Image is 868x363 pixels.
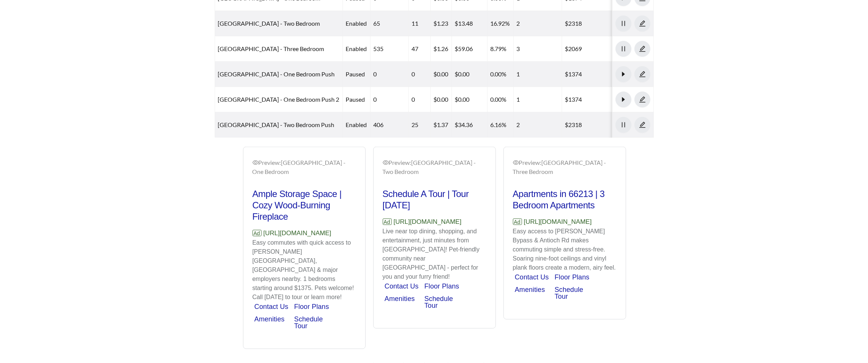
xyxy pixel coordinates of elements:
[562,112,630,138] td: $2318
[218,121,335,128] a: [GEOGRAPHIC_DATA] - Two Bedroom Push
[218,70,335,78] a: [GEOGRAPHIC_DATA] - One Bedroom Push
[635,45,650,52] span: edit
[431,62,452,87] td: $0.00
[346,121,367,128] span: enabled
[616,45,631,52] span: pause
[634,96,650,103] a: edit
[513,219,522,225] span: Ad
[346,96,365,103] span: paused
[452,112,488,138] td: $34.36
[562,62,630,87] td: $1374
[254,303,288,310] a: Contact Us
[346,45,367,52] span: enabled
[634,92,650,107] button: edit
[371,36,409,62] td: 535
[555,286,583,300] a: Schedule Tour
[635,20,650,27] span: edit
[513,160,519,166] span: eye
[514,112,562,138] td: 2
[634,45,650,52] a: edit
[616,96,631,103] span: caret-right
[514,36,562,62] td: 3
[452,36,488,62] td: $59.06
[488,112,514,138] td: 6.16%
[371,11,409,36] td: 65
[409,62,431,87] td: 0
[488,11,514,36] td: 16.92%
[635,96,650,103] span: edit
[409,11,431,36] td: 11
[488,87,514,112] td: 0.00%
[513,227,617,272] p: Easy access to [PERSON_NAME] Bypass & Antioch Rd makes commuting simple and stress-free. Soaring ...
[218,20,320,27] a: [GEOGRAPHIC_DATA] - Two Bedroom
[346,20,367,27] span: enabled
[252,158,356,176] div: Preview: [GEOGRAPHIC_DATA] - One Bedroom
[616,92,631,107] button: caret-right
[515,286,545,293] a: Amenities
[452,11,488,36] td: $13.48
[346,70,365,78] span: paused
[616,16,631,31] button: pause
[385,282,419,290] a: Contact Us
[634,121,650,128] a: edit
[513,217,617,227] p: [URL][DOMAIN_NAME]
[383,160,389,166] span: eye
[616,20,631,27] span: pause
[431,11,452,36] td: $1.23
[218,96,340,103] a: [GEOGRAPHIC_DATA] - One Bedroom Push 2
[616,117,631,133] button: pause
[514,87,562,112] td: 1
[515,273,549,281] a: Contact Us
[383,217,486,227] p: [URL][DOMAIN_NAME]
[634,70,650,78] a: edit
[252,230,262,236] span: Ad
[383,158,486,176] div: Preview: [GEOGRAPHIC_DATA] - Two Bedroom
[634,117,650,133] button: edit
[254,315,285,323] a: Amenities
[635,71,650,78] span: edit
[488,36,514,62] td: 8.79%
[635,121,650,128] span: edit
[252,228,356,238] p: [URL][DOMAIN_NAME]
[562,36,630,62] td: $2069
[424,295,453,309] a: Schedule Tour
[488,62,514,87] td: 0.00%
[252,188,356,222] h2: Ample Storage Space | Cozy Wood-Burning Fireplace
[294,303,329,310] a: Floor Plans
[371,62,409,87] td: 0
[634,66,650,82] button: edit
[452,62,488,87] td: $0.00
[616,66,631,82] button: caret-right
[409,87,431,112] td: 0
[383,188,486,211] h2: Schedule A Tour | Tour [DATE]
[514,11,562,36] td: 2
[616,41,631,57] button: pause
[371,112,409,138] td: 406
[562,11,630,36] td: $2318
[371,87,409,112] td: 0
[431,87,452,112] td: $0.00
[218,45,324,52] a: [GEOGRAPHIC_DATA] - Three Bedroom
[616,71,631,78] span: caret-right
[252,238,356,302] p: Easy commutes with quick access to [PERSON_NAME][GEOGRAPHIC_DATA], [GEOGRAPHIC_DATA] & major empl...
[431,112,452,138] td: $1.37
[252,160,259,166] span: eye
[562,87,630,112] td: $1374
[634,20,650,27] a: edit
[409,112,431,138] td: 25
[513,158,617,176] div: Preview: [GEOGRAPHIC_DATA] - Three Bedroom
[383,227,486,281] p: Live near top dining, shopping, and entertainment, just minutes from [GEOGRAPHIC_DATA]! Pet-frien...
[513,188,617,211] h2: Apartments in 66213 | 3 Bedroom Apartments
[385,295,415,302] a: Amenities
[431,36,452,62] td: $1.26
[409,36,431,62] td: 47
[452,87,488,112] td: $0.00
[514,62,562,87] td: 1
[634,41,650,57] button: edit
[634,16,650,31] button: edit
[294,315,323,330] a: Schedule Tour
[424,282,459,290] a: Floor Plans
[616,121,631,128] span: pause
[383,219,392,225] span: Ad
[555,273,589,281] a: Floor Plans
